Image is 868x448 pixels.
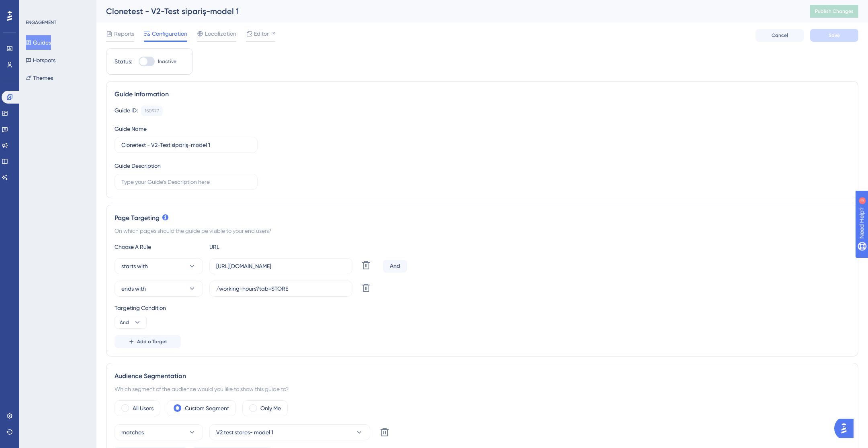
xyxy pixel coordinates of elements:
[145,108,159,114] div: 150977
[133,403,154,413] label: All Users
[120,319,129,326] span: And
[158,58,176,65] span: Inactive
[115,213,850,223] div: Page Targeting
[26,19,56,26] div: ENGAGEMENT
[26,53,55,67] button: Hotspots
[209,424,370,440] button: V2 test stores- model 1
[755,29,804,42] button: Cancel
[115,371,850,381] div: Audience Segmentation
[254,29,269,39] span: Editor
[121,141,251,149] input: Type your Guide’s Name here
[185,403,229,413] label: Custom Segment
[115,106,138,116] div: Guide ID:
[115,242,203,252] div: Choose A Rule
[772,32,788,39] span: Cancel
[26,71,53,85] button: Themes
[260,403,281,413] label: Only Me
[115,161,161,171] div: Guide Description
[115,90,850,99] div: Guide Information
[216,284,346,293] input: yourwebsite.com/path
[205,29,236,39] span: Localization
[216,262,346,271] input: yourwebsite.com/path
[19,2,50,12] span: Need Help?
[121,261,148,271] span: starts with
[810,5,858,18] button: Publish Changes
[383,260,407,273] div: And
[815,8,854,14] span: Publish Changes
[106,6,790,17] div: Clonetest - V2-Test sipariş-model 1
[810,29,858,42] button: Save
[115,303,850,313] div: Targeting Condition
[115,258,203,274] button: starts with
[26,35,51,50] button: Guides
[121,284,146,293] span: ends with
[152,29,187,39] span: Configuration
[115,57,132,66] div: Status:
[121,428,144,437] span: matches
[121,177,251,186] input: Type your Guide’s Description here
[114,29,134,39] span: Reports
[829,32,840,39] span: Save
[216,428,273,437] span: V2 test stores- model 1
[115,281,203,297] button: ends with
[115,335,181,348] button: Add a Target
[115,424,203,440] button: matches
[115,316,147,329] button: And
[834,416,858,440] iframe: UserGuiding AI Assistant Launcher
[56,4,58,10] div: 3
[137,338,167,345] span: Add a Target
[115,124,147,134] div: Guide Name
[115,384,850,394] div: Which segment of the audience would you like to show this guide to?
[209,242,298,252] div: URL
[115,226,850,236] div: On which pages should the guide be visible to your end users?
